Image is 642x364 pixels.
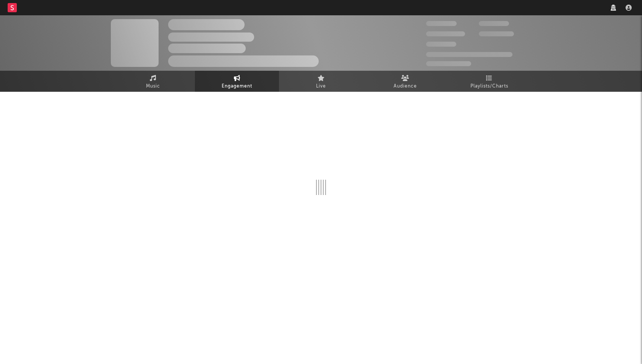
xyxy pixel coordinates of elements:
[479,31,514,36] span: 1 000 000
[195,71,279,92] a: Engagement
[426,31,465,36] span: 50 000 000
[111,71,195,92] a: Music
[426,42,456,47] span: 100 000
[279,71,363,92] a: Live
[363,71,447,92] a: Audience
[447,71,531,92] a: Playlists/Charts
[470,82,508,91] span: Playlists/Charts
[316,82,326,91] span: Live
[394,82,417,91] span: Audience
[426,61,471,66] span: Jump Score: 85.0
[479,21,509,26] span: 100 000
[426,52,512,57] span: 50 000 000 Monthly Listeners
[222,82,252,91] span: Engagement
[426,21,457,26] span: 300 000
[146,82,160,91] span: Music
